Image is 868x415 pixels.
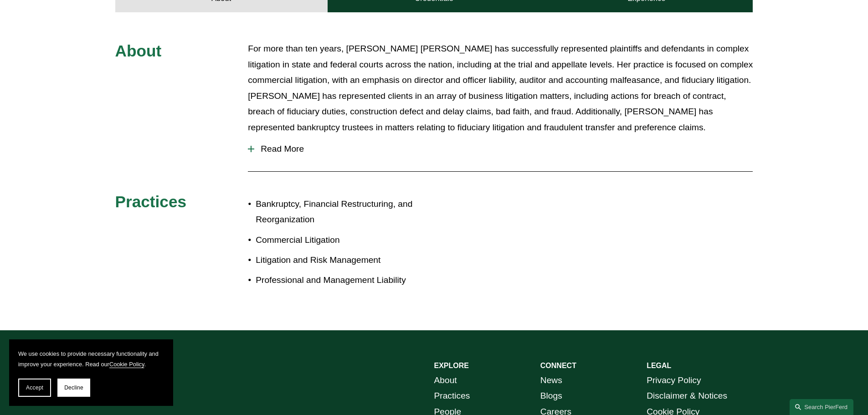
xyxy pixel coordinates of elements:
a: Privacy Policy [647,373,701,389]
strong: EXPLORE [434,362,469,369]
a: Practices [434,388,470,404]
span: Decline [64,384,83,391]
p: Professional and Management Liability [256,272,434,288]
a: About [434,373,457,389]
a: Disclaimer & Notices [647,388,727,404]
section: Cookie banner [9,339,173,406]
strong: LEGAL [647,362,671,369]
strong: CONNECT [540,362,576,369]
span: About [115,42,162,60]
a: News [540,373,562,389]
p: Commercial Litigation [256,232,434,248]
button: Decline [57,379,90,397]
p: We use cookies to provide necessary functionality and improve your experience. Read our . [18,348,164,369]
a: Blogs [540,388,562,404]
p: Litigation and Risk Management [256,252,434,268]
p: For more than ten years, [PERSON_NAME] [PERSON_NAME] has successfully represented plaintiffs and ... [248,41,753,135]
a: Search this site [790,399,853,415]
a: Cookie Policy [109,361,144,368]
span: Practices [115,193,187,210]
span: Read More [254,144,753,154]
span: Accept [26,384,43,391]
p: Bankruptcy, Financial Restructuring, and Reorganization [256,196,434,228]
button: Accept [18,379,51,397]
button: Read More [248,137,753,161]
